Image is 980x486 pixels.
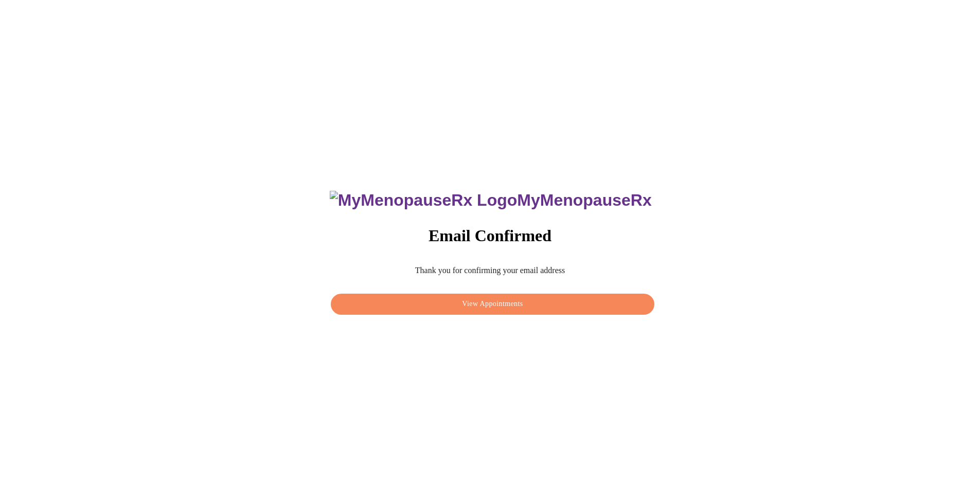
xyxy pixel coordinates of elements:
h3: MyMenopauseRx [330,191,652,210]
h3: Email Confirmed [328,226,651,245]
button: View Appointments [331,294,654,315]
p: Thank you for confirming your email address [328,266,651,275]
span: View Appointments [343,298,642,311]
a: View Appointments [328,296,656,305]
img: MyMenopauseRx Logo [330,191,517,210]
